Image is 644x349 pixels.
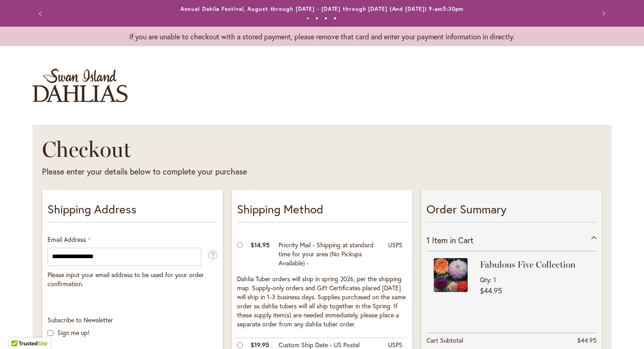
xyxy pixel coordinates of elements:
[33,5,51,23] button: Previous
[426,333,570,348] th: Cart Subtotal
[274,238,384,272] td: Priority Mail - Shipping at standard time for your area (No Pickups Available) -
[384,238,407,272] td: USPS
[33,31,611,42] p: If you are unable to checkout with a stored payment, please remove that card and enter your payme...
[480,275,490,284] span: Qty
[42,166,440,178] div: Please enter your details below to complete your purchase
[593,5,611,23] button: Next
[426,201,597,222] p: Order Summary
[237,272,407,338] td: Dahlia Tuber orders will ship in spring 2026, per the shipping map. Supply-only orders and Gift C...
[47,201,218,222] p: Shipping Address
[47,270,204,288] span: Please input your email address to be used for your order confirmation.
[251,241,270,249] span: $14.95
[7,317,32,342] iframe: Launch Accessibility Center
[33,69,128,102] a: store logo
[315,17,318,20] button: 2 of 4
[434,258,468,292] img: Fabulous Five Collection
[47,316,113,324] span: Subscribe to Newsletter
[493,275,496,284] span: 1
[480,258,587,271] strong: Fabulous Five Collection
[251,340,269,349] span: $19.95
[180,5,464,12] a: Annual Dahlia Festival, August through [DATE] - [DATE] through [DATE] (And [DATE]) 9-am5:30pm
[47,235,86,244] span: Email Address
[480,286,502,295] span: $44.95
[42,136,440,163] h1: Checkout
[324,17,327,20] button: 3 of 4
[333,17,336,20] button: 4 of 4
[577,336,597,344] span: $44.95
[237,201,407,222] p: Shipping Method
[432,235,474,245] span: Item in Cart
[306,17,309,20] button: 1 of 4
[57,328,90,337] label: Sign me up!
[426,235,430,245] span: 1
